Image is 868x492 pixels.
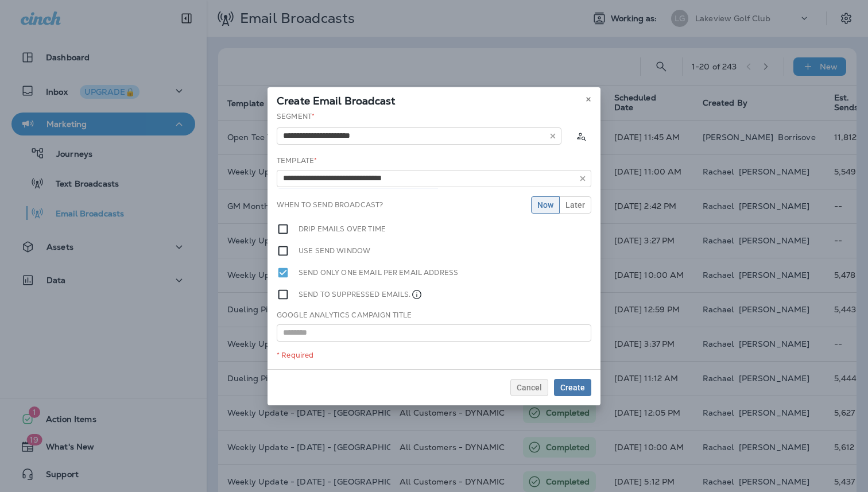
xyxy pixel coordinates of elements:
label: Drip emails over time [299,223,386,235]
button: Create [554,379,591,396]
span: Later [565,201,585,209]
label: Segment [277,112,315,121]
button: Calculate the estimated number of emails to be sent based on selected segment. (This could take a... [571,126,591,146]
span: Cancel [517,383,542,392]
button: Cancel [510,379,548,396]
div: Create Email Broadcast [268,87,600,111]
span: Now [537,201,553,209]
label: Send only one email per email address [299,266,458,279]
label: Google Analytics Campaign Title [277,311,412,320]
div: * Required [277,351,591,360]
span: Create [560,383,585,392]
label: Send to suppressed emails. [299,288,423,301]
button: Later [559,196,591,214]
label: Use send window [299,245,370,257]
button: Now [531,196,560,214]
label: Template [277,156,317,165]
label: When to send broadcast? [277,200,383,210]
